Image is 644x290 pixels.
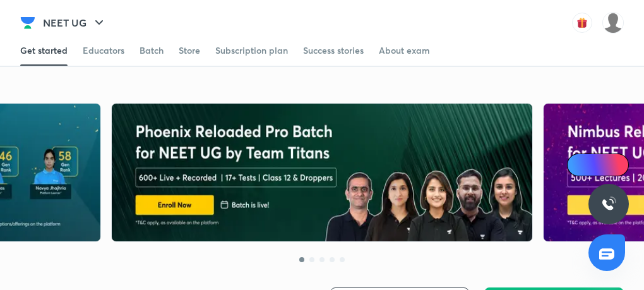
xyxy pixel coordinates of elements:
[572,13,592,33] img: avatar
[575,160,585,170] img: Icon
[215,44,288,57] div: Subscription plan
[20,15,35,30] img: Company Logo
[83,35,124,66] a: Educators
[179,44,200,57] div: Store
[140,35,164,66] a: Batch
[601,196,616,212] img: ttu
[567,154,629,176] a: Ai Doubts
[602,12,624,33] img: VAISHNAVI DWIVEDI
[83,44,124,57] div: Educators
[303,35,364,66] a: Success stories
[588,160,621,170] span: Ai Doubts
[379,35,430,66] a: About exam
[20,35,68,66] a: Get started
[215,35,288,66] a: Subscription plan
[35,10,114,35] button: NEET UG
[140,44,164,57] div: Batch
[20,44,68,57] div: Get started
[303,44,364,57] div: Success stories
[179,35,200,66] a: Store
[379,44,430,57] div: About exam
